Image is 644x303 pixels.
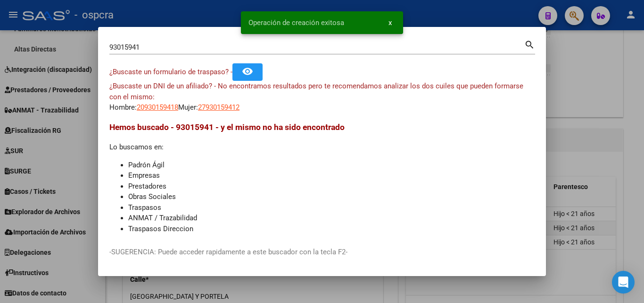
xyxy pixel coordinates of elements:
li: ANMAT / Trazabilidad [128,213,535,224]
mat-icon: search [524,38,535,50]
div: Lo buscamos en: [109,121,535,234]
span: 27930159412 [198,103,239,112]
li: Obras Sociales [128,191,535,202]
div: Hombre: Mujer: [109,81,535,113]
li: Empresas [128,170,535,181]
span: Operación de creación exitosa [248,18,344,27]
li: Prestadores [128,181,535,192]
p: -SUGERENCIA: Puede acceder rapidamente a este buscador con la tecla F2- [109,247,535,258]
li: Padrón Ágil [128,160,535,171]
div: Open Intercom Messenger [612,271,635,294]
li: Traspasos [128,202,535,213]
li: Traspasos Direccion [128,224,535,234]
span: x [388,18,392,27]
span: ¿Buscaste un formulario de traspaso? - [109,68,232,76]
span: 20930159418 [137,103,178,112]
button: x [381,14,399,31]
span: Hemos buscado - 93015941 - y el mismo no ha sido encontrado [109,122,345,132]
mat-icon: remove_red_eye [242,66,253,77]
span: ¿Buscaste un DNI de un afiliado? - No encontramos resultados pero te recomendamos analizar los do... [109,82,523,101]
